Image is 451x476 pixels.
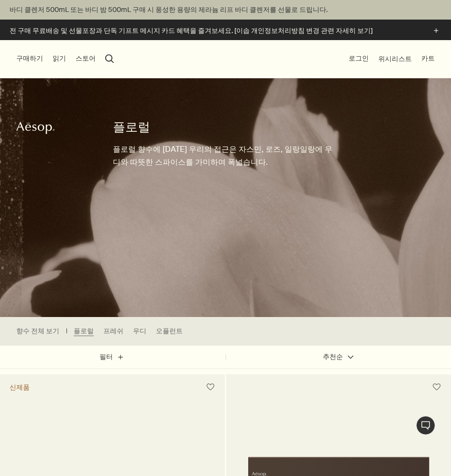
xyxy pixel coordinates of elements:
[74,327,94,336] a: 플로럴
[202,379,219,396] button: 위시리스트에 담기
[156,327,183,336] a: 오퓰런트
[105,54,114,63] button: 검색창 열기
[10,383,30,392] div: 신제품
[10,26,421,36] p: 전 구매 무료배송 및 선물포장과 단독 기프트 메시지 카드 혜택을 즐겨보세요. [이솝 개인정보처리방침 변경 관련 자세히 보기]
[349,54,369,63] button: 로그인
[16,121,55,135] svg: Aesop
[53,54,66,63] button: 읽기
[378,54,412,63] a: 위시리스트
[349,40,435,78] nav: supplementary
[10,5,441,15] p: 바디 클렌저 500mL 또는 바디 밤 500mL 구매 시 풍성한 용량의 제라늄 리프 바디 클렌저를 선물로 드립니다.
[113,143,339,169] p: 플로럴 향수에 [DATE] 우리의 접근은 자스민, 로즈, 일랑일랑에 우디와 따뜻한 스파이스를 가미하여 폭넓습니다.
[16,327,59,336] a: 향수 전체 보기
[76,54,96,63] button: 스토어
[416,416,435,435] button: 1:1 채팅 상담
[421,54,435,63] button: 카트
[103,327,123,336] a: 프레쉬
[16,40,114,78] nav: primary
[428,379,445,396] button: 위시리스트에 담기
[16,54,43,63] button: 구매하기
[133,327,146,336] a: 우디
[14,118,57,140] a: Aesop
[10,25,441,36] button: 전 구매 무료배송 및 선물포장과 단독 기프트 메시지 카드 혜택을 즐겨보세요. [이솝 개인정보처리방침 변경 관련 자세히 보기]
[113,119,339,136] h1: 플로럴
